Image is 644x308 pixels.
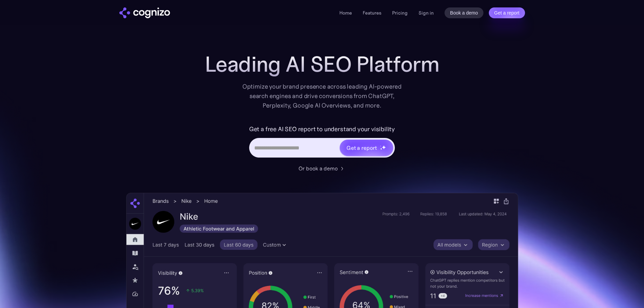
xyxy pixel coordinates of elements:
[339,10,352,16] a: Home
[347,144,377,152] div: Get a report
[489,7,525,18] a: Get a report
[382,145,386,149] img: star
[299,164,346,172] a: Or book a demo
[249,124,395,135] label: Get a free AI SEO report to understand your visibility
[339,139,394,157] a: Get a reportstarstarstar
[239,82,405,110] div: Optimize your brand presence across leading AI-powered search engines and drive conversions from ...
[380,145,381,146] img: star
[205,52,439,76] h1: Leading AI SEO Platform
[119,7,170,18] img: cognizo logo
[249,124,395,161] form: Hero URL Input Form
[119,7,170,18] a: home
[445,7,483,18] a: Book a demo
[299,164,338,172] div: Or book a demo
[363,10,381,16] a: Features
[380,148,382,150] img: star
[392,10,408,16] a: Pricing
[419,9,434,17] a: Sign in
